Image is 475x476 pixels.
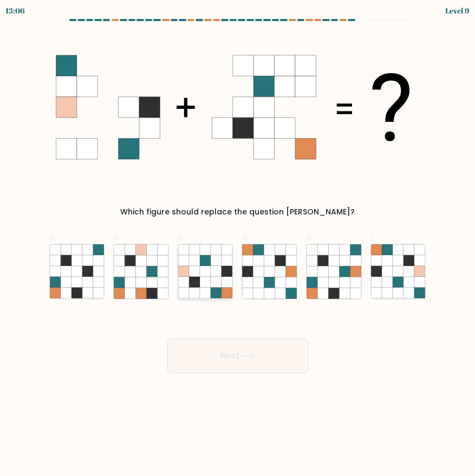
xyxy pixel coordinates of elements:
[56,206,420,218] div: Which figure should replace the question [PERSON_NAME]?
[167,338,308,373] button: Next
[5,5,25,16] div: 13:06
[113,231,121,243] span: b.
[370,231,375,243] span: f.
[445,5,470,16] div: Level 9
[306,231,313,243] span: e.
[178,231,185,243] span: c.
[49,231,56,243] span: a.
[242,231,249,243] span: d.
